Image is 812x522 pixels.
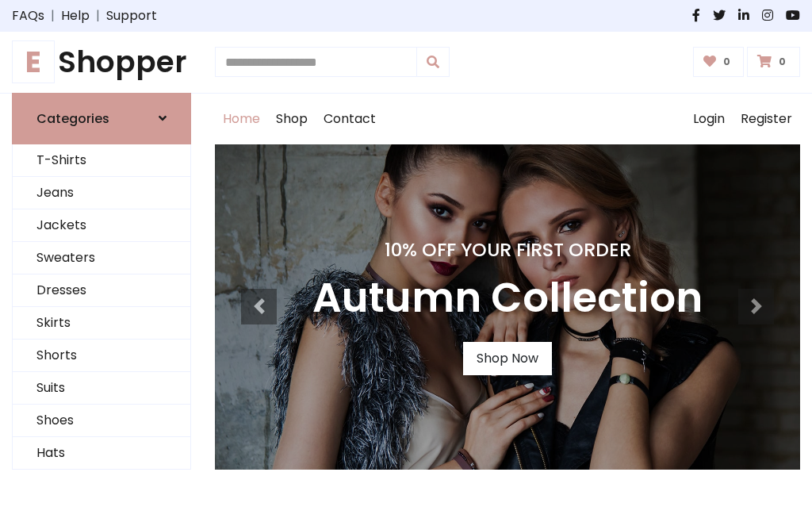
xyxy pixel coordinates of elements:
span: | [44,6,61,25]
a: 0 [747,47,800,77]
h6: Categories [36,111,109,126]
a: Jackets [13,209,190,242]
a: Dresses [13,274,190,307]
a: Hats [13,437,190,470]
span: 0 [719,55,734,69]
a: Register [733,94,800,144]
span: E [12,40,55,83]
a: Jeans [13,177,190,209]
a: Help [61,6,90,25]
span: | [90,6,106,25]
a: Home [215,94,268,144]
a: FAQs [12,6,44,25]
a: Login [685,94,733,144]
a: Contact [316,94,384,144]
h3: Autumn Collection [312,274,703,323]
a: EShopper [12,44,191,80]
span: 0 [775,55,790,69]
a: T-Shirts [13,144,190,177]
a: Shoes [13,405,190,437]
a: Shop Now [463,342,552,375]
a: Suits [13,372,190,405]
a: Shorts [13,340,190,372]
a: 0 [693,47,745,77]
a: Support [106,6,157,25]
h4: 10% Off Your First Order [312,239,703,261]
a: Shop [268,94,316,144]
a: Categories [12,93,191,144]
a: Sweaters [13,242,190,274]
a: Skirts [13,307,190,340]
h1: Shopper [12,44,191,80]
